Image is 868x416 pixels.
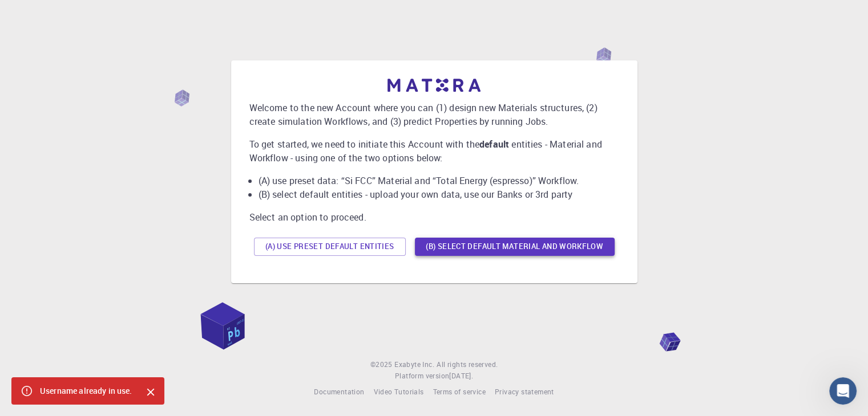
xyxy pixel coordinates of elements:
[314,387,364,396] span: Documentation
[394,359,434,370] a: Exabyte Inc.
[370,359,394,370] span: © 2025
[314,386,364,398] a: Documentation
[495,387,554,396] span: Privacy statement
[433,387,485,396] span: Terms of service
[23,8,64,18] span: Support
[394,360,434,369] span: Exabyte Inc.
[437,359,498,370] span: All rights reserved.
[373,386,423,398] a: Video Tutorials
[395,370,449,382] span: Platform version
[249,137,619,165] p: To get started, we need to initiate this Account with the entities - Material and Workflow - usin...
[415,238,615,256] button: (B) Select default material and workflow
[249,101,619,128] p: Welcome to the new Account where you can (1) design new Materials structures, (2) create simulati...
[495,386,554,398] a: Privacy statement
[373,387,423,396] span: Video Tutorials
[249,210,619,224] p: Select an option to proceed.
[142,383,160,401] button: Close
[259,187,619,201] li: (B) select default entities - upload your own data, use our Banks or 3rd party
[449,370,473,382] a: [DATE].
[479,138,509,150] b: default
[387,79,481,92] img: logo
[259,174,619,187] li: (A) use preset data: “Si FCC” Material and “Total Energy (espresso)” Workflow.
[40,381,132,401] div: Username already in use.
[829,377,857,405] iframe: Intercom live chat
[433,386,485,398] a: Terms of service
[254,238,406,256] button: (A) Use preset default entities
[449,371,473,380] span: [DATE] .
